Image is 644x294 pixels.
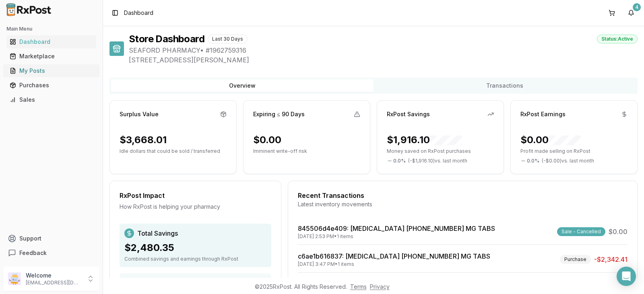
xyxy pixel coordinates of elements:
[393,158,406,164] span: 0.0 %
[124,256,266,262] div: Combined savings and earnings through RxPost
[298,224,495,232] a: 845506d4e409: [MEDICAL_DATA] [PHONE_NUMBER] MG TABS
[298,261,490,267] div: [DATE] 3:47 PM • 1 items
[625,6,638,19] button: 4
[208,35,248,43] div: Last 30 Days
[6,49,96,64] a: Marketplace
[253,134,281,146] div: $0.00
[124,9,153,17] nav: breadcrumb
[617,267,636,286] div: Open Intercom Messenger
[387,134,462,146] div: $1,916.10
[6,26,96,32] h2: Main Menu
[10,38,93,46] div: Dashboard
[3,79,99,92] button: Purchases
[111,79,374,92] button: Overview
[10,81,93,89] div: Purchases
[298,233,495,240] div: [DATE] 2:53 PM • 1 items
[3,64,99,77] button: My Posts
[120,110,159,118] div: Surplus Value
[120,203,271,211] div: How RxPost is helping your pharmacy
[124,9,153,17] span: Dashboard
[542,158,594,164] span: ( - $0.00 ) vs. last month
[26,280,82,286] p: [EMAIL_ADDRESS][DOMAIN_NAME]
[520,148,627,154] p: Profit made selling on RxPost
[26,271,82,280] p: Welcome
[120,148,227,154] p: Idle dollars that could be sold / transferred
[253,110,305,118] div: Expiring ≤ 90 Days
[10,96,93,104] div: Sales
[408,158,467,164] span: ( - $1,916.10 ) vs. last month
[3,50,99,63] button: Marketplace
[6,93,96,107] a: Sales
[557,227,605,236] div: Sale - Cancelled
[527,158,539,164] span: 0.0 %
[3,3,55,16] img: RxPost Logo
[3,246,99,260] button: Feedback
[298,252,490,260] a: c6ae1b616837: [MEDICAL_DATA] [PHONE_NUMBER] MG TABS
[120,191,271,200] div: RxPost Impact
[6,78,96,93] a: Purchases
[350,283,367,290] a: Terms
[520,134,581,146] div: $0.00
[253,148,360,154] p: Imminent write-off risk
[137,228,178,238] span: Total Savings
[124,241,266,254] div: $2,480.35
[3,231,99,246] button: Support
[10,67,93,75] div: My Posts
[129,55,638,65] span: [STREET_ADDRESS][PERSON_NAME]
[594,255,627,264] span: -$2,342.41
[387,110,430,118] div: RxPost Savings
[129,45,638,55] span: SEAFORD PHARMACY • # 1962759316
[10,52,93,60] div: Marketplace
[3,35,99,48] button: Dashboard
[520,110,566,118] div: RxPost Earnings
[298,200,627,208] div: Latest inventory movements
[3,93,99,106] button: Sales
[370,283,390,290] a: Privacy
[374,79,636,92] button: Transactions
[6,35,96,49] a: Dashboard
[387,148,494,154] p: Money saved on RxPost purchases
[597,35,638,43] div: Status: Active
[298,191,627,200] div: Recent Transactions
[560,255,591,264] div: Purchase
[609,227,627,236] span: $0.00
[633,3,641,11] div: 4
[6,64,96,78] a: My Posts
[19,249,47,257] span: Feedback
[129,33,204,45] h1: Store Dashboard
[120,134,167,146] div: $3,668.01
[8,272,21,285] img: User avatar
